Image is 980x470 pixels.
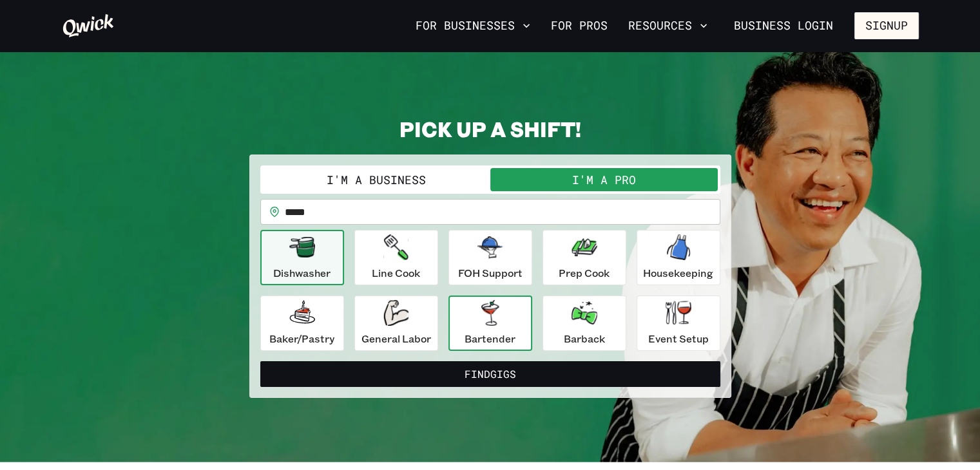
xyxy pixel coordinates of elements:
p: Line Cook [372,265,420,281]
button: Barback [543,296,626,351]
button: Event Setup [637,296,720,351]
p: General Labor [361,331,431,346]
button: Bartender [448,296,532,351]
button: Housekeeping [637,230,720,285]
button: Line Cook [354,230,438,285]
p: Event Setup [648,331,709,346]
button: Resources [623,15,713,37]
button: Signup [854,12,919,39]
p: Baker/Pastry [269,331,334,346]
a: Business Login [723,12,844,39]
button: Baker/Pastry [260,296,344,351]
p: Dishwasher [273,265,331,281]
p: FOH Support [458,265,523,281]
button: I'm a Pro [490,168,718,191]
p: Barback [564,331,605,346]
button: For Businesses [410,15,535,37]
button: Dishwasher [260,230,344,285]
button: FindGigs [260,361,720,387]
button: General Labor [354,296,438,351]
h2: PICK UP A SHIFT! [249,116,731,142]
button: Prep Cook [543,230,626,285]
p: Bartender [465,331,515,346]
p: Prep Cook [559,265,610,281]
p: Housekeeping [643,265,713,281]
button: I'm a Business [263,168,490,191]
button: FOH Support [448,230,532,285]
a: For Pros [546,15,613,37]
